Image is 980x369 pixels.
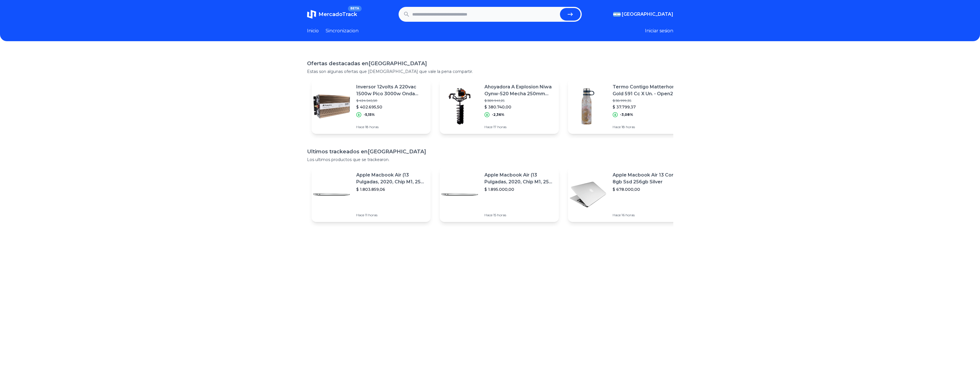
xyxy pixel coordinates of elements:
img: Featured image [440,174,480,215]
img: Featured image [568,174,608,215]
p: Hace 18 horas [356,125,426,129]
p: $ 1.803.859,06 [356,187,426,192]
p: -5,15% [364,112,375,117]
span: [GEOGRAPHIC_DATA] [622,11,673,18]
h1: Ofertas destacadas en [GEOGRAPHIC_DATA] [307,59,673,68]
p: Inversor 12volts A 220vac 1500w Pico 3000w Onda Pura [356,84,426,97]
a: Featured imageInversor 12volts A 220vac 1500w Pico 3000w Onda Pura$ 424.545,50$ 402.695,50-5,15%H... [312,79,431,134]
p: Hace 16 horas [613,213,682,217]
p: Hace 11 horas [356,213,426,217]
p: $ 424.545,50 [356,98,426,103]
p: Hace 18 horas [613,125,682,129]
p: Hace 15 horas [484,213,554,217]
img: Featured image [312,174,352,215]
p: -2,36% [492,112,504,117]
button: Iniciar sesion [645,27,673,34]
a: Featured imageApple Macbook Air (13 Pulgadas, 2020, Chip M1, 256 Gb De Ssd, 8 Gb De Ram) - Plata$... [312,167,431,222]
p: $ 37.799,37 [613,104,682,110]
button: [GEOGRAPHIC_DATA] [613,11,673,18]
a: Featured imageApple Macbook Air 13 Core I5 8gb Ssd 256gb Silver$ 678.000,00Hace 16 horas [568,167,687,222]
p: $ 1.895.000,00 [484,187,554,192]
p: Apple Macbook Air (13 Pulgadas, 2020, Chip M1, 256 Gb De Ssd, 8 Gb De Ram) - Plata [356,172,426,185]
img: Featured image [568,86,608,126]
a: Sincronizacion [326,27,359,34]
span: BETA [348,6,361,11]
img: Featured image [440,86,480,126]
p: Hace 17 horas [484,125,554,129]
p: Termo Contigo Matterhorn Gold 591 Cc X Un. - Open25hs! [613,84,682,97]
p: Ahoyadora A Explosion Niwa Oynw-520 Mecha 250mm 52cc [484,84,554,97]
p: $ 678.000,00 [613,187,682,192]
img: Featured image [312,86,352,126]
p: $ 389.941,25 [484,98,554,103]
p: Apple Macbook Air 13 Core I5 8gb Ssd 256gb Silver [613,172,682,185]
p: -3,08% [620,112,633,117]
p: $ 38.999,35 [613,98,682,103]
p: $ 380.740,00 [484,104,554,110]
span: MercadoTrack [318,11,357,17]
a: MercadoTrackBETA [307,10,357,19]
a: Featured imageTermo Contigo Matterhorn Gold 591 Cc X Un. - Open25hs!$ 38.999,35$ 37.799,37-3,08%H... [568,79,687,134]
p: Apple Macbook Air (13 Pulgadas, 2020, Chip M1, 256 Gb De Ssd, 8 Gb De Ram) - Plata [484,172,554,185]
p: Los ultimos productos que se trackearon. [307,157,673,162]
a: Featured imageAhoyadora A Explosion Niwa Oynw-520 Mecha 250mm 52cc$ 389.941,25$ 380.740,00-2,36%H... [440,79,559,134]
a: Inicio [307,27,319,34]
p: Estas son algunas ofertas que [DEMOGRAPHIC_DATA] que vale la pena compartir. [307,69,673,74]
img: MercadoTrack [307,10,316,19]
p: $ 402.695,50 [356,104,426,110]
h1: Ultimos trackeados en [GEOGRAPHIC_DATA] [307,148,673,156]
img: Argentina [613,12,621,17]
a: Featured imageApple Macbook Air (13 Pulgadas, 2020, Chip M1, 256 Gb De Ssd, 8 Gb De Ram) - Plata$... [440,167,559,222]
